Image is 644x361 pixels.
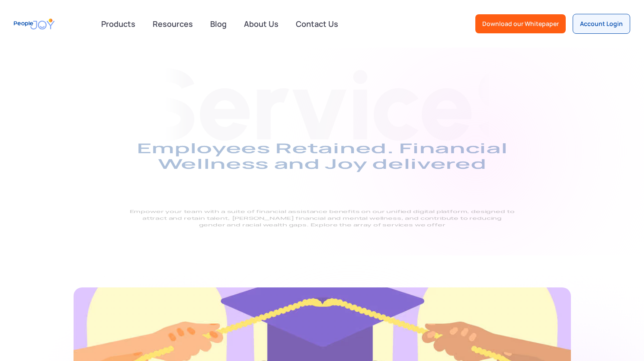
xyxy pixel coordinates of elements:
[96,15,141,32] div: Products
[291,14,343,33] a: Contact Us
[573,14,630,34] a: Account Login
[482,19,559,28] div: Download our Whitepaper
[129,203,515,228] p: Empower your team with a suite of financial assistance benefits on our unified digital platform, ...
[205,14,232,33] a: Blog
[580,19,623,28] div: Account Login
[147,14,198,33] a: Resources
[475,14,566,33] a: Download our Whitepaper
[129,140,515,171] h1: Employees Retained. Financial Wellness and Joy delivered
[14,14,54,34] a: home
[239,14,284,33] a: About Us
